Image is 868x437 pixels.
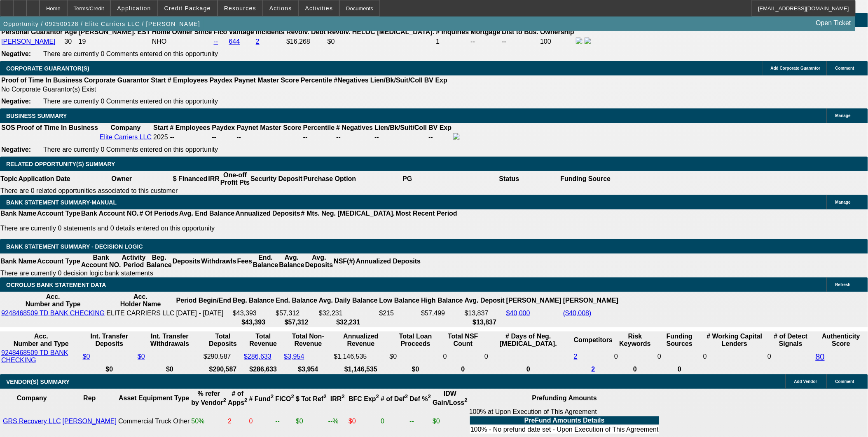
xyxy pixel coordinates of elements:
td: $57,312 [276,309,318,317]
span: There are currently 0 Comments entered on this opportunity [43,50,218,57]
a: 644 [229,38,240,45]
div: -- [336,134,373,141]
td: -- [211,133,235,142]
th: Proof of Time In Business [1,76,83,85]
button: Actions [263,0,298,16]
td: $215 [379,309,420,317]
a: Open Ticket [813,16,854,30]
span: Resources [224,5,256,12]
td: $0 [389,349,442,364]
th: Security Deposit [250,171,303,187]
b: Company [111,124,141,131]
a: Elite Carriers LLC [100,134,152,141]
td: $32,231 [318,309,378,317]
td: 30 [64,37,77,46]
span: Bank Statement Summary - Decision Logic [6,243,143,250]
td: -- [409,408,431,435]
sup: 2 [271,394,274,400]
b: Paydex [210,77,233,84]
td: 2025 [153,133,168,142]
th: Annualized Deposits [356,254,421,269]
a: 2 [256,38,260,45]
th: Funding Source [560,171,611,187]
th: Total Revenue [243,332,283,348]
th: Beg. Balance [146,254,172,269]
th: Avg. Deposits [305,254,334,269]
th: Avg. Balance [278,254,304,269]
span: Credit Package [164,5,211,12]
b: Negative: [1,146,31,153]
th: Low Balance [379,293,420,308]
th: $3,954 [284,365,333,374]
p: There are currently 0 statements and 0 details entered on this opportunity [0,225,457,232]
b: BFC Exp [349,395,379,402]
td: 0 [443,349,483,364]
b: # Fund [249,395,274,402]
td: No Corporate Guarantor(s) Exist [1,85,451,94]
th: Int. Transfer Withdrawals [137,332,202,348]
th: IRR [208,171,220,187]
span: Application [117,5,151,12]
td: $290,587 [203,349,243,364]
a: $0 [83,353,90,360]
b: Company [17,395,47,402]
span: There are currently 0 Comments entered on this opportunity [43,146,218,153]
th: Acc. Holder Name [106,293,175,308]
th: NSF(#) [333,254,356,269]
th: # Of Periods [139,209,179,218]
a: 9248468509 TD BANK CHECKING [1,310,105,317]
td: -- [275,408,295,435]
div: $1,146,535 [334,353,388,360]
b: Lien/Bk/Suit/Coll [374,124,427,131]
b: #Negatives [334,77,369,84]
a: ($40,008) [563,310,592,317]
td: NHO [152,37,213,46]
td: Commercial Truck Other [118,408,190,435]
th: Fees [237,254,253,269]
th: $1,146,535 [333,365,388,374]
th: 0 [614,365,656,374]
span: Manage [835,113,851,118]
b: Home Owner Since [152,28,212,35]
th: Competitors [573,332,613,348]
td: 100% - No prefund date set - Upon Execution of This Agreement [470,425,659,434]
b: Negative: [1,50,31,57]
b: # Employees [168,77,208,84]
th: $ Financed [173,171,208,187]
th: Account Type [37,254,81,269]
b: Paynet Master Score [234,77,299,84]
td: $43,393 [232,309,274,317]
td: 1 [435,37,469,46]
th: Bank Account NO. [81,254,122,269]
th: # Working Capital Lenders [703,332,766,348]
b: Prefunding Amounts [532,395,597,402]
td: -- [502,37,539,46]
th: Owner [71,171,173,187]
span: OCROLUS BANK STATEMENT DATA [6,282,106,288]
b: # of Def [381,395,408,402]
td: 0 [380,408,408,435]
th: Funding Sources [657,332,702,348]
sup: 2 [291,394,294,400]
a: 2 [592,366,595,373]
b: # Employees [170,124,211,131]
span: VENDOR(S) SUMMARY [6,378,70,385]
b: # Negatives [336,124,373,131]
td: 0 [767,349,814,364]
th: $43,393 [232,318,274,327]
b: Dist to Bus. [502,28,539,35]
sup: 2 [223,397,226,404]
th: Risk Keywords [614,332,656,348]
th: Avg. Deposit [464,293,505,308]
b: Negative: [1,98,31,105]
th: # Mts. Neg. [MEDICAL_DATA]. [301,209,395,218]
th: $0 [137,365,202,374]
a: GRS Recovery LLC [3,418,61,425]
sup: 2 [428,394,431,400]
span: Add Vendor [794,379,817,384]
th: $32,231 [318,318,378,327]
b: PreFund Amounts Details [524,417,605,424]
span: BANK STATEMENT SUMMARY-MANUAL [6,199,117,206]
th: $13,837 [464,318,505,327]
td: $16,268 [286,37,326,46]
